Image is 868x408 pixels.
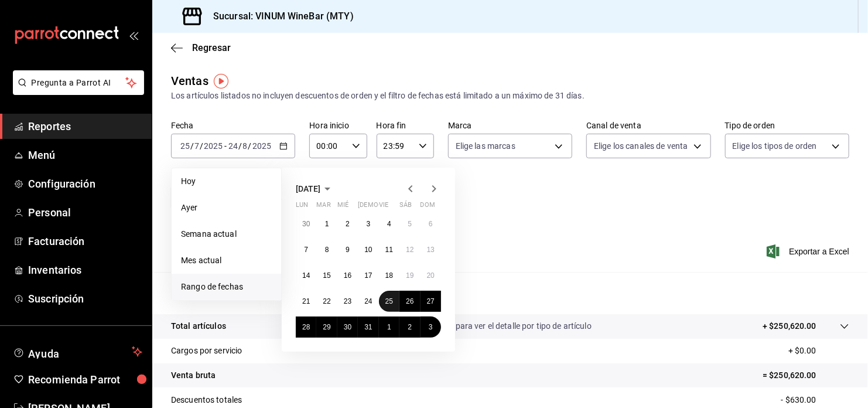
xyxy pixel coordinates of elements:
[28,233,142,249] span: Facturación
[344,271,351,280] abbr: 16 de julio de 2025
[733,140,817,152] span: Elige los tipos de orden
[28,372,142,387] span: Recomienda Parrot
[399,239,420,260] button: 12 de julio de 2025
[171,345,242,357] p: Cargos por servicio
[325,246,329,254] abbr: 8 de julio de 2025
[181,175,272,188] span: Hoy
[379,201,388,213] abbr: viernes
[171,286,849,300] p: Resumen
[399,317,420,338] button: 2 de agosto de 2025
[358,291,378,312] button: 24 de julio de 2025
[316,213,337,234] button: 1 de julio de 2025
[379,265,399,286] button: 18 de julio de 2025
[364,246,372,254] abbr: 10 de julio de 2025
[224,141,227,151] span: -
[408,220,412,228] abbr: 5 de julio de 2025
[238,141,242,151] span: /
[594,140,688,152] span: Elige los canales de venta
[309,122,367,130] label: Hora inicio
[28,345,127,359] span: Ayuda
[379,317,399,338] button: 1 de agosto de 2025
[406,271,414,280] abbr: 19 de julio de 2025
[304,246,308,254] abbr: 7 de julio de 2025
[364,323,372,331] abbr: 31 de julio de 2025
[379,213,399,234] button: 4 de julio de 2025
[385,297,393,305] abbr: 25 de julio de 2025
[190,141,194,151] span: /
[316,317,337,338] button: 29 de julio de 2025
[788,345,849,357] p: + $0.00
[28,291,142,307] span: Suscripción
[358,213,378,234] button: 3 de julio de 2025
[358,317,378,338] button: 31 de julio de 2025
[379,291,399,312] button: 25 de julio de 2025
[358,201,427,213] abbr: jueves
[769,244,849,259] button: Exportar a Excel
[387,323,391,331] abbr: 1 de agosto de 2025
[228,141,238,151] input: --
[181,281,272,293] span: Rango de fechas
[171,369,216,382] p: Venta bruta
[763,369,849,382] p: = $250,620.00
[203,141,223,151] input: ----
[325,220,329,228] abbr: 1 de julio de 2025
[214,74,228,89] img: Tooltip marker
[192,42,231,53] span: Regresar
[399,201,412,213] abbr: sábado
[302,271,310,280] abbr: 14 de julio de 2025
[358,239,378,260] button: 10 de julio de 2025
[337,317,358,338] button: 30 de julio de 2025
[337,265,358,286] button: 16 de julio de 2025
[429,220,433,228] abbr: 6 de julio de 2025
[248,141,252,151] span: /
[296,182,334,196] button: [DATE]
[252,141,272,151] input: ----
[302,323,310,331] abbr: 28 de julio de 2025
[323,323,330,331] abbr: 29 de julio de 2025
[725,122,849,130] label: Tipo de orden
[302,297,310,305] abbr: 21 de julio de 2025
[32,77,126,89] span: Pregunta a Parrot AI
[344,297,351,305] abbr: 23 de julio de 2025
[421,317,441,338] button: 3 de agosto de 2025
[763,320,816,332] p: + $250,620.00
[296,213,316,234] button: 30 de junio de 2025
[399,265,420,286] button: 19 de julio de 2025
[385,271,393,280] abbr: 18 de julio de 2025
[171,122,295,130] label: Fecha
[337,239,358,260] button: 9 de julio de 2025
[406,246,414,254] abbr: 12 de julio de 2025
[28,176,142,192] span: Configuración
[181,254,272,267] span: Mes actual
[129,30,138,40] button: open_drawer_menu
[379,239,399,260] button: 11 de julio de 2025
[427,297,435,305] abbr: 27 de julio de 2025
[28,262,142,278] span: Inventarios
[421,291,441,312] button: 27 de julio de 2025
[448,122,572,130] label: Marca
[316,291,337,312] button: 22 de julio de 2025
[181,228,272,240] span: Semana actual
[171,72,209,90] div: Ventas
[323,297,330,305] abbr: 22 de julio de 2025
[296,291,316,312] button: 21 de julio de 2025
[316,265,337,286] button: 15 de julio de 2025
[337,213,358,234] button: 2 de julio de 2025
[171,42,231,53] button: Regresar
[302,220,310,228] abbr: 30 de junio de 2025
[377,122,434,130] label: Hora fin
[427,246,435,254] abbr: 13 de julio de 2025
[337,201,348,213] abbr: miércoles
[171,394,242,406] p: Descuentos totales
[456,140,515,152] span: Elige las marcas
[586,122,710,130] label: Canal de venta
[28,205,142,220] span: Personal
[421,213,441,234] button: 6 de julio de 2025
[323,271,330,280] abbr: 15 de julio de 2025
[204,9,354,23] h3: Sucursal: VINUM WineBar (MTY)
[387,220,391,228] abbr: 4 de julio de 2025
[346,220,350,228] abbr: 2 de julio de 2025
[316,239,337,260] button: 8 de julio de 2025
